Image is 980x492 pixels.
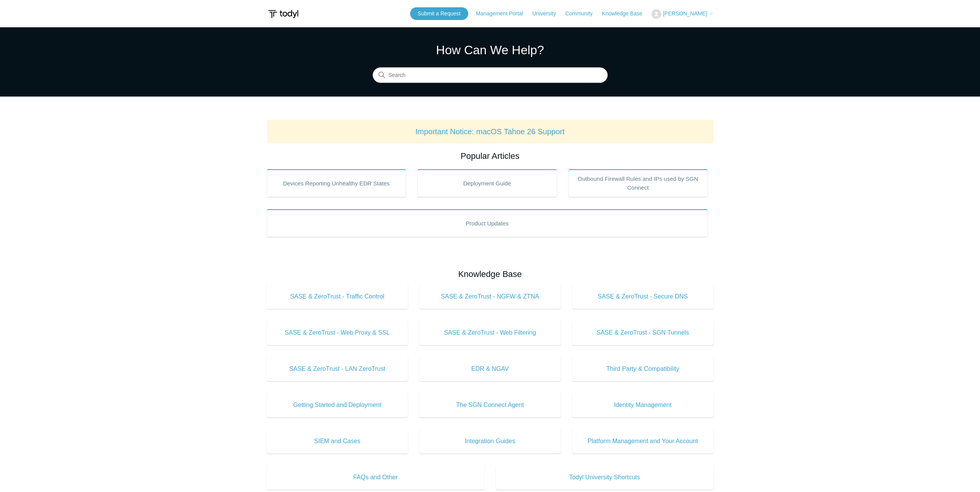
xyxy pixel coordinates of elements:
[572,429,714,454] a: Platform Management and Your Account
[267,7,300,21] img: Todyl Support Center Help Center home page
[572,393,714,417] a: Identity Management
[565,10,600,18] a: Community
[373,41,608,59] h1: How Can We Help?
[584,437,702,446] span: Platform Management and Your Account
[267,150,714,162] h2: Popular Articles
[496,465,714,490] a: Todyl University Shortcuts
[602,10,650,18] a: Knowledge Base
[419,393,561,417] a: The SGN Connect Agent
[373,68,608,83] input: Search
[278,292,397,301] span: SASE & ZeroTrust - Traffic Control
[431,328,549,337] span: SASE & ZeroTrust - Web Filtering
[508,473,702,482] span: Todyl University Shortcuts
[415,127,565,136] a: Important Notice: macOS Tahoe 26 Support
[431,364,549,374] span: EDR & NGAV
[419,320,561,345] a: SASE & ZeroTrust - Web Filtering
[278,400,397,410] span: Getting Started and Deployment
[267,465,484,490] a: FAQs and Other
[278,437,397,446] span: SIEM and Cases
[267,209,708,237] a: Product Updates
[267,320,408,345] a: SASE & ZeroTrust - Web Proxy & SSL
[267,393,408,417] a: Getting Started and Deployment
[584,328,702,337] span: SASE & ZeroTrust - SGN Tunnels
[417,169,557,197] a: Deployment Guide
[572,320,714,345] a: SASE & ZeroTrust - SGN Tunnels
[410,7,468,20] a: Submit a Request
[419,357,561,381] a: EDR & NGAV
[584,364,702,374] span: Third Party & Compatibility
[431,292,549,301] span: SASE & ZeroTrust - NGFW & ZTNA
[652,9,713,19] button: [PERSON_NAME]
[431,400,549,410] span: The SGN Connect Agent
[663,10,707,17] span: [PERSON_NAME]
[419,284,561,309] a: SASE & ZeroTrust - NGFW & ZTNA
[278,364,397,374] span: SASE & ZeroTrust - LAN ZeroTrust
[431,437,549,446] span: Integration Guides
[267,357,408,381] a: SASE & ZeroTrust - LAN ZeroTrust
[572,357,714,381] a: Third Party & Compatibility
[267,268,714,280] h2: Knowledge Base
[278,473,473,482] span: FAQs and Other
[267,169,406,197] a: Devices Reporting Unhealthy EDR States
[584,292,702,301] span: SASE & ZeroTrust - Secure DNS
[532,10,563,18] a: University
[267,284,408,309] a: SASE & ZeroTrust - Traffic Control
[568,169,708,197] a: Outbound Firewall Rules and IPs used by SGN Connect
[267,429,408,454] a: SIEM and Cases
[476,10,531,18] a: Management Portal
[278,328,397,337] span: SASE & ZeroTrust - Web Proxy & SSL
[584,400,702,410] span: Identity Management
[419,429,561,454] a: Integration Guides
[572,284,714,309] a: SASE & ZeroTrust - Secure DNS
